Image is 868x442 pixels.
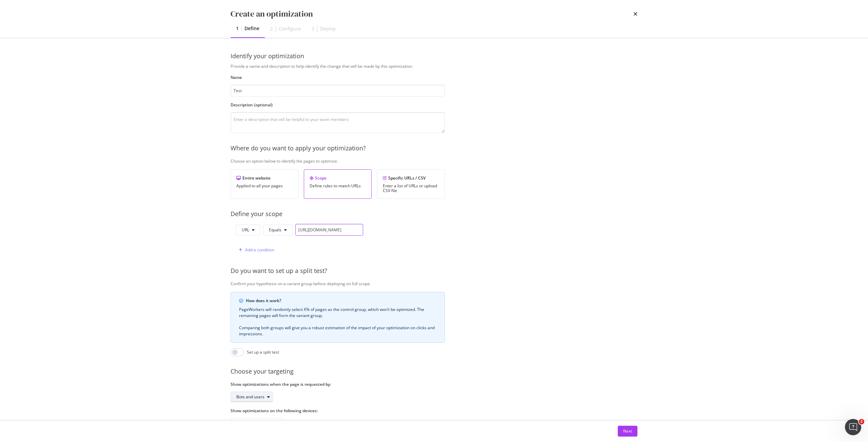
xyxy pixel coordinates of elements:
div: How does it work? [246,298,436,304]
div: Choose an option below to identify the pages to optimize. [231,158,671,164]
div: Create an optimization [231,8,313,20]
div: Configure [279,25,301,32]
div: Where do you want to apply your optimization? [231,144,671,153]
span: URL [242,227,249,233]
div: Provide a name and description to help identify the change that will be made by this optimization. [231,63,671,69]
label: Description (optional) [231,102,445,108]
button: Desktop and Mobile [231,418,282,429]
div: Define rules to match URLs [310,184,366,188]
button: Equals [263,225,293,235]
button: Bots and users [231,392,273,402]
div: Next [623,428,632,434]
div: Enter a list of URLs or upload CSV file [383,184,439,193]
div: Add a condition [245,247,274,253]
div: Do you want to set up a split test? [231,267,671,275]
button: Add a condition [236,245,274,255]
div: Confirm your hypothesis on a variant group before deploying on full scope [231,281,671,287]
div: 3 [312,25,314,32]
div: PageWorkers will randomly select X% of pages as the control group, which won’t be optimized. The ... [239,307,436,337]
label: Show optimizations on the following devices: [231,408,445,414]
button: Next [618,426,637,437]
div: Define [244,25,259,32]
div: 1 [236,25,239,32]
label: Show optimizations when the page is requested by: [231,381,445,387]
div: Identify your optimization [231,52,637,61]
div: Entire website [236,175,293,181]
label: Name [231,75,445,80]
div: info banner [231,292,445,343]
span: 2 [859,419,864,424]
div: Bots and users [236,395,264,399]
input: Enter an optimization name to easily find it back [231,85,445,97]
div: Deploy [320,25,336,32]
div: Specific URLs / CSV [383,175,439,181]
div: times [633,8,637,20]
span: Equals [269,227,281,233]
div: Choose your targeting [231,367,671,376]
button: URL [236,225,260,235]
div: Scope [310,175,366,181]
div: Define your scope [231,210,671,218]
div: Applied to all your pages [236,184,293,188]
iframe: Intercom live chat [845,419,861,435]
div: 2 [270,25,273,32]
div: Set up a split test [247,349,279,355]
